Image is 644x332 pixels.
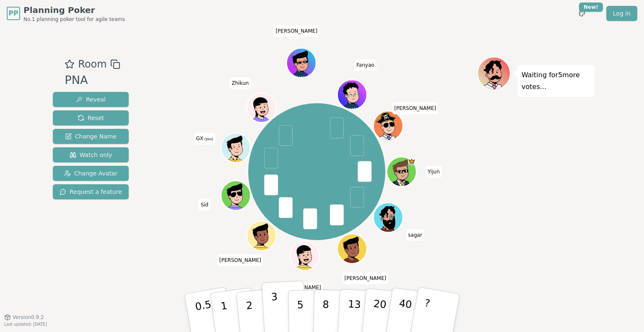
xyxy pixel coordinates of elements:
span: (you) [203,137,213,141]
button: Change Avatar [53,166,129,181]
div: New! [579,3,603,12]
span: Click to change your name [392,102,438,114]
span: Watch only [70,151,112,159]
span: Click to change your name [199,199,211,210]
span: Last updated: [DATE] [4,322,47,327]
div: PNA [65,72,120,89]
span: Change Name [65,132,117,141]
button: Change Name [53,129,129,144]
span: Click to change your name [194,133,215,144]
span: Click to change your name [277,282,323,293]
span: Reveal [76,95,106,104]
button: Version0.9.2 [4,314,44,321]
span: Version 0.9.2 [13,314,44,321]
button: Add as favourite [65,57,75,72]
span: Planning Poker [23,4,125,16]
span: Click to change your name [217,254,263,266]
span: Click to change your name [342,272,388,284]
span: Click to change your name [229,77,251,89]
a: Log in [606,6,637,21]
span: Click to change your name [273,25,319,37]
span: Click to change your name [406,229,424,241]
span: PP [8,8,18,18]
span: Change Avatar [64,169,118,178]
button: Watch only [53,147,129,162]
span: Request a feature [60,188,122,196]
button: Reset [53,110,129,125]
a: PPPlanning PokerNo.1 planning poker tool for agile teams [7,4,125,23]
button: Reveal [53,92,129,107]
span: Click to change your name [426,166,442,178]
span: Click to change your name [354,59,377,71]
button: New! [574,6,589,21]
span: Room [78,57,106,72]
span: Yijun is the host [408,158,415,165]
button: Click to change your avatar [222,134,249,162]
span: No.1 planning poker tool for agile teams [23,16,125,23]
span: Reset [78,114,104,122]
p: Waiting for 5 more votes... [522,69,590,93]
button: Request a feature [53,184,129,199]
